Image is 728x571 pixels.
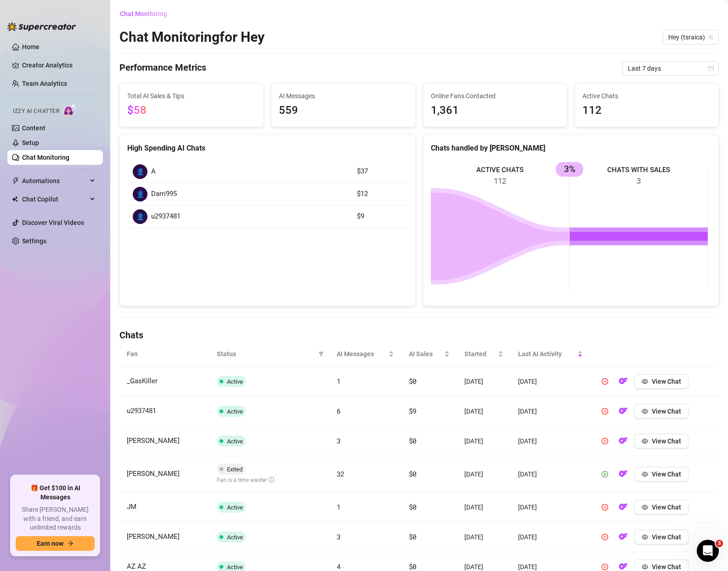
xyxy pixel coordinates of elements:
[127,562,146,571] span: AZ AZ
[409,469,417,478] span: $0
[431,102,559,119] span: 1,361
[642,438,648,444] span: eye
[127,407,156,415] span: u2937481
[39,5,54,20] img: Profile image for Ella
[227,378,243,385] span: Active
[511,522,591,552] td: [DATE]
[511,341,591,367] th: Last AI Activity
[15,58,128,67] div: Hey, What brings you here [DATE]?
[716,540,723,547] span: 3
[582,91,711,101] span: Active Chats
[337,562,341,571] span: 4
[119,329,719,341] h4: Chats
[22,80,67,87] a: Team Analytics
[616,434,631,448] button: OF
[52,5,67,20] div: Profile image for Nir
[409,349,443,359] span: AI Sales
[119,341,209,367] th: Fan
[616,505,631,513] a: OF
[652,504,681,511] span: View Chat
[652,437,681,445] span: View Chat
[22,237,46,245] a: Settings
[457,341,511,367] th: Started
[217,477,274,483] span: Fan is a time waster
[161,4,178,20] div: Close
[7,22,76,31] img: logo-BBDzfeDw.svg
[511,493,591,522] td: [DATE]
[616,530,631,544] button: OF
[409,406,417,415] span: $9
[616,500,631,515] button: OF
[642,471,648,477] span: eye
[127,377,158,385] span: _GasKiller
[13,107,59,116] span: Izzy AI Chatter
[318,351,324,357] span: filter
[409,562,417,571] span: $0
[269,477,274,482] span: info-circle
[616,472,631,480] a: OF
[112,190,172,208] button: Report Bug 🐛
[642,534,648,540] span: eye
[337,349,387,359] span: AI Messages
[133,209,147,224] div: 👤
[619,562,628,571] img: OF
[511,367,591,397] td: [DATE]
[26,5,41,20] img: Profile image for Giselle
[15,75,87,80] div: [PERSON_NAME] • [DATE]
[511,397,591,426] td: [DATE]
[602,471,608,477] span: play-circle
[652,408,681,415] span: View Chat
[642,378,648,385] span: eye
[697,540,719,562] iframe: Intercom live chat
[634,467,688,481] button: View Chat
[602,378,608,385] span: pause-circle
[12,196,18,202] img: Chat Copilot
[337,436,341,445] span: 3
[642,504,648,510] span: eye
[616,374,631,389] button: OF
[634,374,688,389] button: View Chat
[127,503,136,511] span: JM
[316,347,326,361] span: filter
[135,122,176,128] div: Couldn't send
[227,534,243,541] span: Active
[652,563,681,571] span: View Chat
[634,500,688,515] button: View Chat
[602,504,608,510] span: pause-circle
[39,190,109,208] button: Izzy AI Chatter 👩
[16,505,95,532] span: Share [PERSON_NAME] with a friend, and earn unlimited rewards
[401,341,457,367] th: AI Sales
[652,533,681,541] span: View Chat
[619,532,628,541] img: OF
[63,103,77,117] img: AI Chatter
[40,95,169,113] div: Izzy Credits, billing & subscription or Affiliate Program 💵
[337,469,344,478] span: 32
[457,367,511,397] td: [DATE]
[80,244,172,262] button: I need an explanation❓
[409,376,417,386] span: $0
[602,408,608,414] span: pause-circle
[642,564,648,570] span: eye
[127,142,408,154] div: High Spending AI Chats
[151,211,181,222] span: u2937481
[628,62,713,75] span: Last 7 days
[634,404,688,419] button: View Chat
[120,10,167,17] span: Chat Monitoring
[133,164,147,179] div: 👤
[22,58,96,73] a: Creator Analytics
[127,104,147,117] span: $58
[16,484,95,502] span: 🎁 Get $100 in AI Messages
[518,349,576,359] span: Last AI Activity
[616,535,631,543] a: OF
[511,456,591,493] td: [DATE]
[42,290,172,308] button: Desktop App and Browser Extention
[337,406,341,415] span: 6
[22,139,39,146] a: Setup
[457,522,511,552] td: [DATE]
[357,166,402,177] article: $37
[431,91,559,101] span: Online Fans Contacted
[127,470,180,478] span: [PERSON_NAME]
[7,53,135,73] div: Hey, What brings you here [DATE]?[PERSON_NAME] • [DATE]
[70,5,128,11] h1: 🌟 Supercreator
[708,66,714,71] span: calendar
